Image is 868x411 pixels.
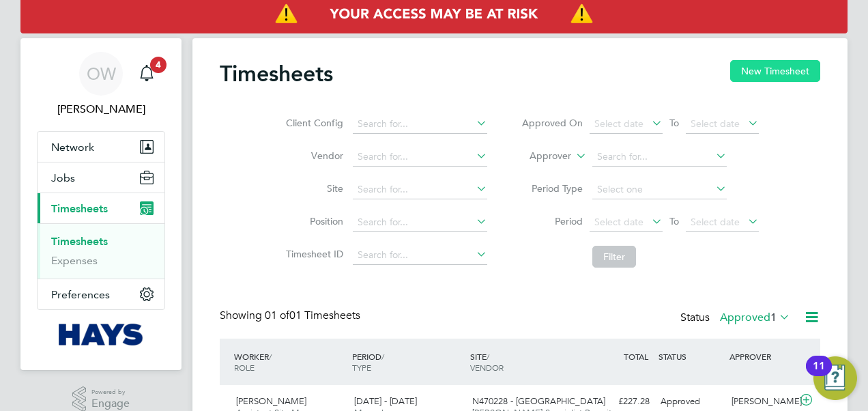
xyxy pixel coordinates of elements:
[38,162,164,193] button: Jobs
[37,324,165,345] a: Go to home page
[231,344,349,380] div: WORKER
[472,395,605,407] span: N470228 - [GEOGRAPHIC_DATA]
[353,180,487,199] input: Search for...
[282,182,343,195] label: Site
[220,60,333,87] h2: Timesheets
[594,216,643,228] span: Select date
[265,309,360,322] span: 01 Timesheets
[91,386,130,398] span: Powered by
[592,180,727,199] input: Select one
[38,279,164,309] button: Preferences
[133,52,160,96] a: 4
[521,215,583,227] label: Period
[51,141,94,154] span: Network
[265,309,289,322] span: 01 of
[594,117,643,130] span: Select date
[655,344,726,369] div: STATUS
[282,248,343,260] label: Timesheet ID
[730,60,820,82] button: New Timesheet
[726,344,797,369] div: APPROVER
[51,171,75,184] span: Jobs
[220,309,363,323] div: Showing
[349,344,467,380] div: PERIOD
[470,362,504,373] span: VENDOR
[521,117,583,129] label: Approved On
[813,366,825,384] div: 11
[269,351,272,362] span: /
[720,311,790,324] label: Approved
[51,202,108,215] span: Timesheets
[353,246,487,265] input: Search for...
[38,193,164,223] button: Timesheets
[467,344,585,380] div: SITE
[236,395,306,407] span: [PERSON_NAME]
[37,52,165,117] a: OW[PERSON_NAME]
[680,309,793,328] div: Status
[691,117,740,130] span: Select date
[51,254,98,267] a: Expenses
[38,132,164,162] button: Network
[521,182,583,195] label: Period Type
[381,351,384,362] span: /
[487,351,489,362] span: /
[51,288,110,301] span: Preferences
[352,362,371,373] span: TYPE
[353,115,487,134] input: Search for...
[51,235,108,248] a: Timesheets
[665,114,683,132] span: To
[38,223,164,279] div: Timesheets
[354,395,417,407] span: [DATE] - [DATE]
[37,101,165,117] span: Osian Walsh
[353,147,487,167] input: Search for...
[282,215,343,227] label: Position
[20,38,182,370] nav: Main navigation
[91,398,130,410] span: Engage
[510,150,571,163] label: Approver
[624,351,648,362] span: TOTAL
[665,212,683,230] span: To
[592,246,636,268] button: Filter
[150,57,167,73] span: 4
[813,356,857,400] button: Open Resource Center, 11 new notifications
[87,65,116,83] span: OW
[59,324,144,345] img: hays-logo-retina.png
[234,362,255,373] span: ROLE
[353,213,487,232] input: Search for...
[770,311,777,324] span: 1
[282,117,343,129] label: Client Config
[282,150,343,162] label: Vendor
[691,216,740,228] span: Select date
[592,147,727,167] input: Search for...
